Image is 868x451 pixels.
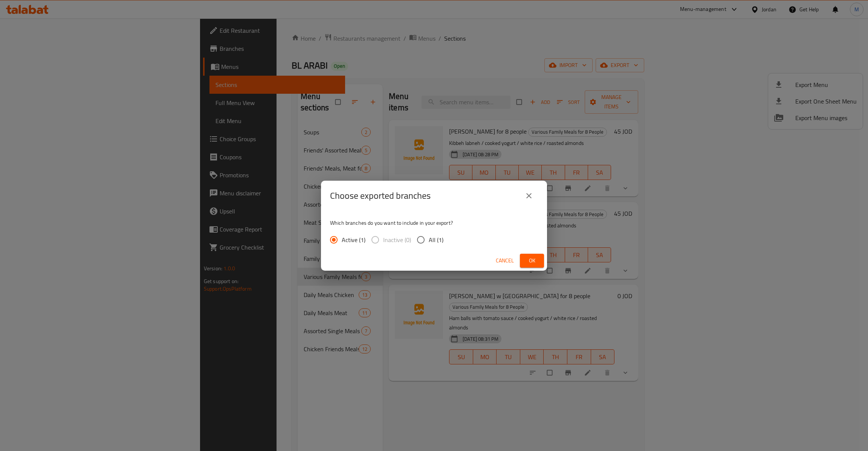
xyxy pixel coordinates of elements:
span: Cancel [496,256,514,265]
span: Inactive (0) [383,235,411,244]
button: Ok [520,254,544,268]
p: Which branches do you want to include in your export? [330,219,538,227]
button: Cancel [493,254,517,268]
span: All (1) [429,235,443,244]
h2: Choose exported branches [330,190,431,202]
span: Active (1) [342,235,365,244]
button: close [520,187,538,205]
span: Ok [526,256,538,265]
